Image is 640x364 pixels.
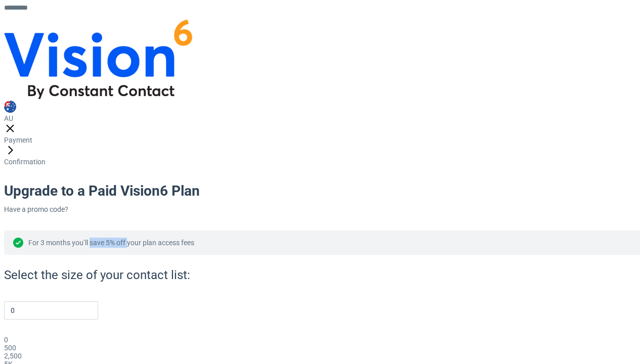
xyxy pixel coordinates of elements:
[4,344,16,352] span: 500
[4,267,518,283] h2: Select the size of your contact list:
[28,239,194,247] span: For 3 months you’ll save 5% off your plan access fees
[4,336,8,344] span: 0
[4,205,68,213] a: Have a promo code?
[4,352,22,360] span: 2,500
